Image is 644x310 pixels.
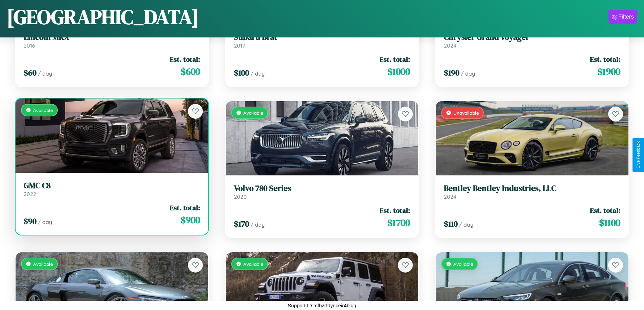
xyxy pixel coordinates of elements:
[24,191,36,197] span: 2022
[288,301,356,310] p: Support ID: mfhzrfdygceir4bojq
[234,218,249,229] span: $ 170
[7,3,199,31] h1: [GEOGRAPHIC_DATA]
[453,261,473,267] span: Available
[243,261,263,267] span: Available
[444,42,456,49] span: 2024
[599,216,620,229] span: $ 1100
[251,70,265,77] span: / day
[24,32,200,49] a: Lincoln MKX2016
[24,67,37,78] span: $ 60
[234,184,410,200] a: Volvo 780 Series2020
[234,42,245,49] span: 2017
[234,32,410,49] a: Subaru Brat2017
[234,184,410,193] h3: Volvo 780 Series
[590,205,620,215] span: Est. total:
[24,181,200,191] h3: GMC C8
[636,141,641,169] div: Give Feedback
[444,218,458,229] span: $ 110
[461,70,475,77] span: / day
[453,110,479,116] span: Unavailable
[38,70,52,77] span: / day
[234,32,410,42] h3: Subaru Brat
[444,32,620,42] h3: Chrysler Grand Voyager
[24,42,35,49] span: 2016
[380,54,410,64] span: Est. total:
[24,181,200,197] a: GMC C82022
[590,54,620,64] span: Est. total:
[597,65,620,78] span: $ 1900
[444,184,620,193] h3: Bentley Bentley Industries, LLC
[387,216,410,229] span: $ 1700
[170,203,200,213] span: Est. total:
[387,65,410,78] span: $ 1000
[251,221,265,228] span: / day
[33,261,53,267] span: Available
[618,13,634,20] div: Filters
[380,205,410,215] span: Est. total:
[170,54,200,64] span: Est. total:
[24,32,200,42] h3: Lincoln MKX
[444,184,620,200] a: Bentley Bentley Industries, LLC2024
[459,221,473,228] span: / day
[609,10,637,24] button: Filters
[38,219,52,225] span: / day
[234,193,247,200] span: 2020
[444,67,459,78] span: $ 190
[181,65,200,78] span: $ 600
[234,67,249,78] span: $ 100
[181,213,200,227] span: $ 900
[243,110,263,116] span: Available
[444,32,620,49] a: Chrysler Grand Voyager2024
[33,107,53,113] span: Available
[24,216,37,227] span: $ 90
[444,193,456,200] span: 2024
